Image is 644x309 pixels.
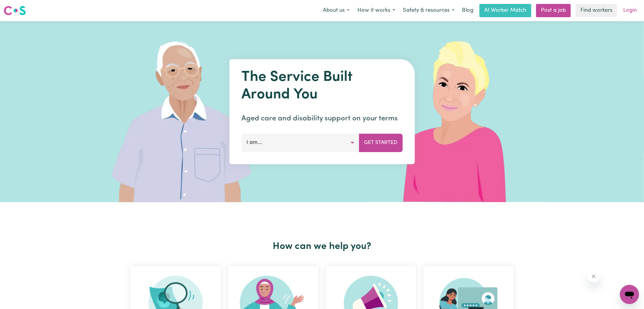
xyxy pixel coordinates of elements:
button: Safety & resources [399,4,458,17]
button: How it works [353,4,399,17]
a: Post a job [536,4,571,17]
button: I am... [241,134,359,152]
h1: The Service Built Around You [241,69,403,104]
img: Careseekers logo [4,5,26,16]
a: Blog [458,4,477,17]
h2: How can we help you? [127,241,517,252]
a: Careseekers logo [4,4,26,18]
a: Find workers [576,4,617,17]
iframe: Button to launch messaging window [620,285,639,304]
button: Get Started [359,134,403,152]
button: About us [319,4,353,17]
a: Login [620,4,640,17]
p: Aged care and disability support on your terms [241,113,403,124]
span: Need any help? [4,4,36,9]
a: AI Worker Match [479,4,531,17]
iframe: Close message [588,270,600,282]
